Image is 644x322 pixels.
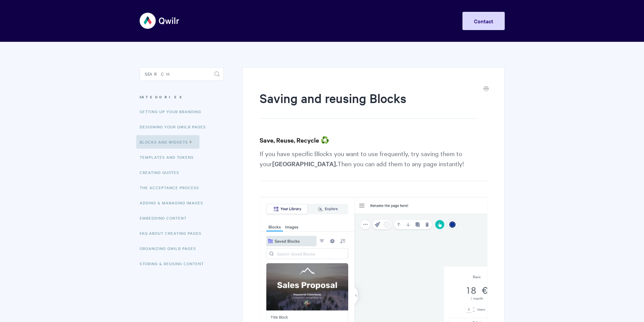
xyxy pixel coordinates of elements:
a: Blocks and Widgets [136,135,199,149]
a: Creating Quotes [140,166,184,179]
a: Setting up your Branding [140,105,206,118]
a: Contact [462,12,505,30]
a: Templates and Tokens [140,150,199,164]
img: Qwilr Help Center [140,8,180,33]
a: Organizing Qwilr Pages [140,242,201,255]
a: Adding & Managing Images [140,196,208,209]
a: Storing & Reusing Content [140,257,209,270]
a: FAQ About Creating Pages [140,226,207,240]
input: Search [140,67,224,81]
p: If you have specific Blocks you want to use frequently, try saving them to your Then you can add ... [260,148,487,181]
h3: Save, Reuse, Recycle ♻️ [260,135,487,145]
a: Embedding Content [140,211,192,225]
a: The Acceptance Process [140,181,204,194]
h3: Categories [140,91,224,103]
strong: [GEOGRAPHIC_DATA]. [272,159,337,168]
a: Designing Your Qwilr Pages [140,120,211,133]
h1: Saving and reusing Blocks [260,90,477,119]
a: Print this Article [483,85,489,93]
